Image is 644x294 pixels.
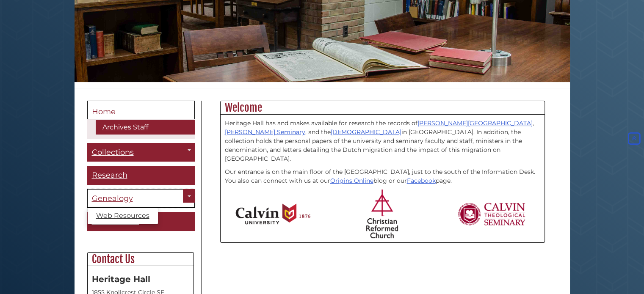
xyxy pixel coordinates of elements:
a: Collections [87,143,195,162]
a: Back to Top [626,135,642,143]
p: Our entrance is on the main floor of the [GEOGRAPHIC_DATA], just to the south of the Information ... [225,168,540,185]
strong: Heritage Hall [92,274,150,284]
a: Facebook [407,177,436,184]
a: Archives Staff [96,120,195,135]
img: Calvin University [235,203,310,225]
a: [PERSON_NAME][GEOGRAPHIC_DATA] [417,119,533,127]
a: [DEMOGRAPHIC_DATA] [331,128,401,136]
img: Calvin Theological Seminary [457,203,526,225]
h2: Contact Us [88,253,193,266]
a: Origins Online [330,177,373,184]
img: Christian Reformed Church [366,190,398,238]
span: Genealogy [92,194,133,203]
a: Home [87,101,195,119]
a: [PERSON_NAME] Seminary [225,128,305,136]
a: Research [87,166,195,185]
a: Genealogy [87,189,195,208]
p: Heritage Hall has and makes available for research the records of , , and the in [GEOGRAPHIC_DATA... [225,119,540,163]
a: Web Resources [88,210,158,222]
span: Home [92,107,116,116]
span: Research [92,170,127,180]
h2: Welcome [221,101,544,115]
span: Collections [92,148,134,157]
